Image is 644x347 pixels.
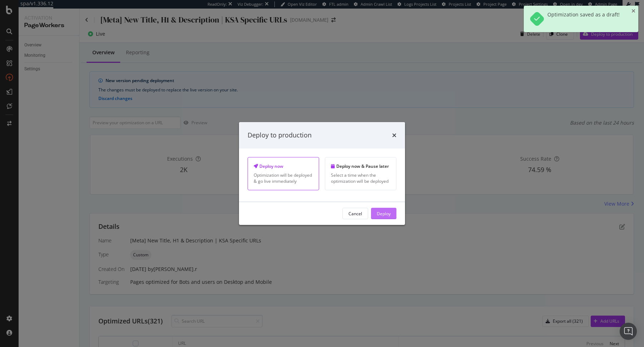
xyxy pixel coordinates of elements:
div: Open Intercom Messenger [620,323,637,340]
button: Cancel [342,208,368,219]
div: Deploy now [254,163,313,169]
button: Deploy [371,208,396,219]
div: Select a time when the optimization will be deployed [331,172,390,184]
div: Optimization will be deployed & go live immediately [254,172,313,184]
div: times [392,131,396,140]
div: close toast [631,9,635,14]
div: Deploy to production [248,131,312,140]
div: Cancel [348,210,362,216]
div: Deploy [377,210,391,216]
div: modal [239,122,405,225]
div: Deploy now & Pause later [331,163,390,169]
div: Optimization saved as a draft! [547,11,620,26]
